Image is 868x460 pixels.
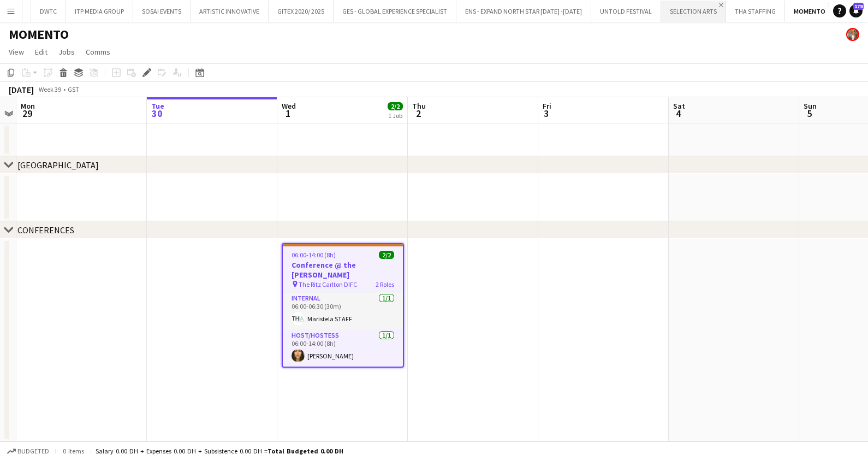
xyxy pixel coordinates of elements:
span: 179 [853,3,864,10]
div: CONFERENCES [17,225,74,235]
span: The Ritz Carlton DIFC [299,280,357,288]
span: 2 Roles [376,280,394,288]
span: 3 [541,107,551,120]
h3: Conference @ the [PERSON_NAME] [283,260,403,280]
span: Thu [412,101,426,111]
div: Salary 0.00 DH + Expenses 0.00 DH + Subsistence 0.00 DH = [96,447,343,455]
button: ITP MEDIA GROUP [66,1,133,22]
span: Budgeted [17,447,49,455]
button: ENS - EXPAND NORTH STAR [DATE] -[DATE] [456,1,591,22]
app-card-role: Host/Hostess1/106:00-14:00 (8h)[PERSON_NAME] [283,329,403,367]
span: 5 [802,107,817,120]
span: Jobs [58,47,75,57]
div: GST [68,85,79,93]
button: SOSAI EVENTS [133,1,191,22]
span: Tue [151,101,164,111]
span: Mon [21,101,35,111]
span: Sat [673,101,685,111]
span: Week 39 [36,85,63,93]
span: Wed [282,101,296,111]
span: 2/2 [379,251,394,259]
button: MOMENTO [785,1,835,22]
span: Fri [543,101,551,111]
button: Budgeted [5,445,51,457]
app-job-card: 06:00-14:00 (8h)2/2Conference @ the [PERSON_NAME] The Ritz Carlton DIFC2 RolesInternal1/106:00-06... [282,243,404,368]
a: Jobs [54,45,79,59]
button: GES - GLOBAL EXPERIENCE SPECIALIST [334,1,456,22]
div: 1 Job [388,111,402,120]
app-card-role: Internal1/106:00-06:30 (30m)Maristela STAFF [283,292,403,329]
span: 06:00-14:00 (8h) [292,251,336,259]
div: [GEOGRAPHIC_DATA] [17,160,99,170]
span: Comms [86,47,110,57]
button: GITEX 2020/ 2025 [269,1,334,22]
span: 29 [19,107,35,120]
span: Edit [35,47,47,57]
span: Sun [804,101,817,111]
a: 179 [849,4,863,17]
span: 2 [411,107,426,120]
div: [DATE] [9,84,34,95]
app-user-avatar: Clinton Appel [846,28,859,41]
h1: MOMENTO [9,26,69,43]
button: SELECTION ARTS [661,1,726,22]
button: THA STAFFING [726,1,785,22]
a: Edit [31,45,52,59]
span: 30 [150,107,164,120]
span: 2/2 [388,102,403,110]
span: 0 items [60,447,86,455]
a: Comms [81,45,115,59]
button: ARTISTIC INNOVATIVE [191,1,269,22]
a: View [4,45,28,59]
span: Total Budgeted 0.00 DH [267,447,343,455]
button: DWTC [31,1,66,22]
button: UNTOLD FESTIVAL [591,1,661,22]
span: 4 [671,107,685,120]
span: View [9,47,24,57]
span: 1 [280,107,296,120]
